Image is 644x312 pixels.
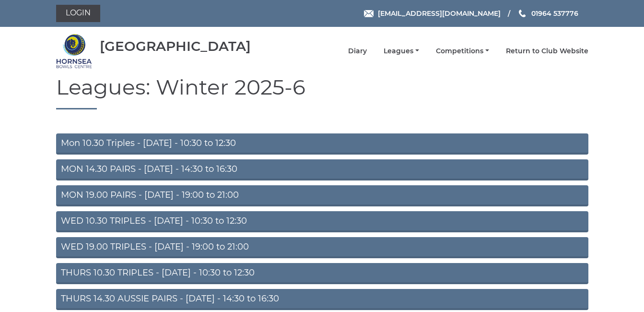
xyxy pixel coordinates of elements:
[56,33,92,69] img: Hornsea Bowls Centre
[56,5,100,22] a: Login
[100,39,251,54] div: [GEOGRAPHIC_DATA]
[531,9,578,18] span: 01964 537776
[56,263,588,284] a: THURS 10.30 TRIPLES - [DATE] - 10:30 to 12:30
[56,289,588,310] a: THURS 14.30 AUSSIE PAIRS - [DATE] - 14:30 to 16:30
[56,75,588,109] h1: Leagues: Winter 2025-6
[378,9,501,18] span: [EMAIL_ADDRESS][DOMAIN_NAME]
[436,47,489,56] a: Competitions
[56,185,588,206] a: MON 19.00 PAIRS - [DATE] - 19:00 to 21:00
[56,133,588,155] a: Mon 10.30 Triples - [DATE] - 10:30 to 12:30
[56,211,588,232] a: WED 10.30 TRIPLES - [DATE] - 10:30 to 12:30
[519,10,526,17] img: Phone us
[56,159,588,180] a: MON 14.30 PAIRS - [DATE] - 14:30 to 16:30
[364,8,501,19] a: Email [EMAIL_ADDRESS][DOMAIN_NAME]
[506,47,588,56] a: Return to Club Website
[364,10,374,17] img: Email
[384,47,419,56] a: Leagues
[517,8,578,19] a: Phone us 01964 537776
[348,47,367,56] a: Diary
[56,237,588,258] a: WED 19.00 TRIPLES - [DATE] - 19:00 to 21:00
